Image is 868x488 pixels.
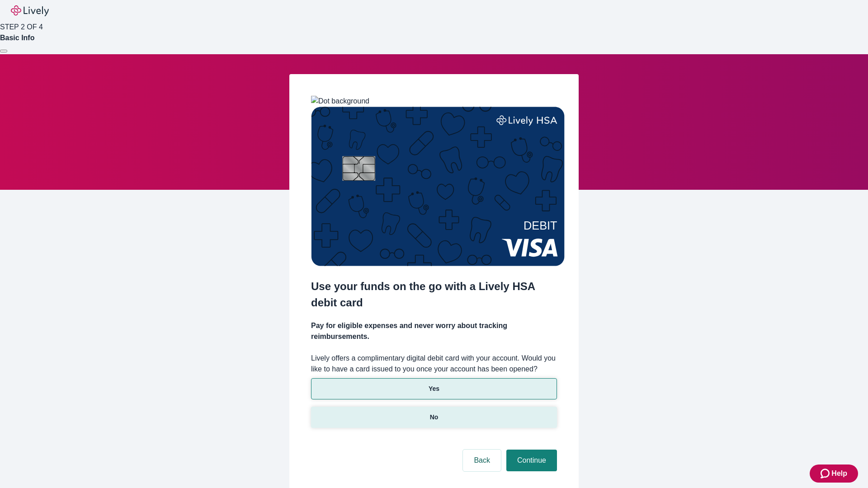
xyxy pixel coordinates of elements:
[429,384,439,394] p: Yes
[821,468,831,479] svg: Zendesk support icon
[311,320,557,342] h4: Pay for eligible expenses and never worry about tracking reimbursements.
[463,450,501,471] button: Back
[831,468,847,479] span: Help
[810,465,858,483] button: Zendesk support iconHelp
[311,107,565,266] img: Debit card
[311,407,557,428] button: No
[311,278,557,311] h2: Use your funds on the go with a Lively HSA debit card
[311,353,557,375] label: Lively offers a complimentary digital debit card with your account. Would you like to have a card...
[311,96,369,107] img: Dot background
[311,378,557,399] button: Yes
[11,5,49,16] img: Lively
[506,450,557,471] button: Continue
[430,413,439,422] p: No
